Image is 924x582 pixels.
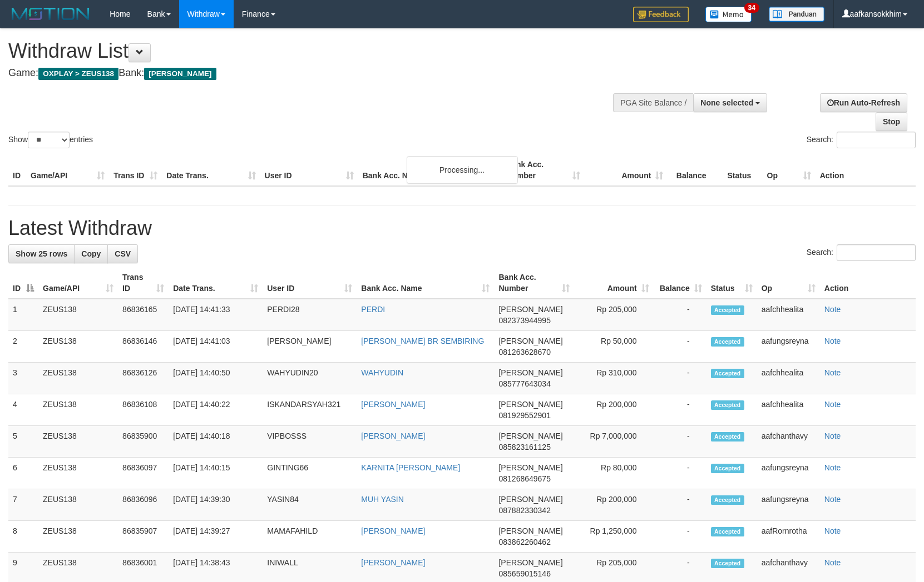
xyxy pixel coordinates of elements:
span: Accepted [711,432,744,441]
td: aafRornrotha [757,521,820,553]
img: MOTION_logo.png [8,6,93,22]
span: [PERSON_NAME] [144,68,216,80]
span: Copy 085823161125 to clipboard [498,443,550,451]
label: Search: [807,244,916,261]
td: Rp 7,000,000 [574,426,654,458]
td: - [654,521,706,553]
td: ZEUS138 [38,363,118,394]
td: 6 [8,458,38,489]
th: Date Trans. [162,154,260,186]
td: ISKANDARSYAH321 [263,394,357,426]
td: aafungsreyna [757,489,820,521]
span: [PERSON_NAME] [498,305,562,314]
td: Rp 200,000 [574,489,654,521]
span: Copy 082373944995 to clipboard [498,316,550,325]
td: 86836097 [118,458,169,489]
td: MAMAFAHILD [263,521,357,553]
img: Feedback.jpg [633,7,689,22]
td: [DATE] 14:40:18 [169,426,263,458]
td: Rp 50,000 [574,331,654,363]
a: WAHYUDIN [361,368,403,377]
a: Note [824,495,841,504]
td: 8 [8,521,38,553]
span: [PERSON_NAME] [498,526,562,535]
button: None selected [693,93,767,112]
td: ZEUS138 [38,394,118,426]
a: [PERSON_NAME] [361,400,425,409]
span: [PERSON_NAME] [498,400,562,409]
td: ZEUS138 [38,489,118,521]
span: Copy 081263628670 to clipboard [498,348,550,357]
td: 1 [8,299,38,331]
span: 34 [744,3,759,13]
a: Stop [876,112,907,131]
td: aafchhealita [757,299,820,331]
td: [DATE] 14:41:33 [169,299,263,331]
td: WAHYUDIN20 [263,363,357,394]
span: [PERSON_NAME] [498,432,562,440]
th: User ID: activate to sort column ascending [263,267,357,299]
img: Button%20Memo.svg [705,7,752,22]
a: Note [824,305,841,314]
th: Op: activate to sort column ascending [757,267,820,299]
span: Accepted [711,559,744,568]
td: - [654,489,706,521]
td: [DATE] 14:40:50 [169,363,263,394]
a: Note [824,337,841,345]
td: [DATE] 14:40:15 [169,458,263,489]
a: Note [824,400,841,409]
th: ID: activate to sort column descending [8,267,38,299]
td: GINTING66 [263,458,357,489]
th: Action [820,267,916,299]
td: ZEUS138 [38,426,118,458]
span: Accepted [711,337,744,347]
span: OXPLAY > ZEUS138 [38,68,118,80]
td: 86836165 [118,299,169,331]
td: Rp 205,000 [574,299,654,331]
td: Rp 80,000 [574,458,654,489]
th: Bank Acc. Number [502,154,585,186]
td: - [654,426,706,458]
a: Run Auto-Refresh [820,93,907,112]
th: Trans ID: activate to sort column ascending [118,267,169,299]
td: PERDI28 [263,299,357,331]
td: VIPBOSSS [263,426,357,458]
th: Balance: activate to sort column ascending [654,267,706,299]
td: 2 [8,331,38,363]
td: - [654,363,706,394]
td: [DATE] 14:39:27 [169,521,263,553]
span: Copy 085777643034 to clipboard [498,379,550,388]
td: Rp 1,250,000 [574,521,654,553]
td: ZEUS138 [38,458,118,489]
td: aafungsreyna [757,458,820,489]
span: Accepted [711,305,744,315]
span: CSV [115,249,131,258]
th: Game/API [26,154,109,186]
span: Copy [81,249,101,258]
label: Search: [807,132,916,148]
td: Rp 310,000 [574,363,654,394]
span: [PERSON_NAME] [498,495,562,504]
a: Copy [74,244,108,263]
label: Show entries [8,132,93,148]
td: [DATE] 14:39:30 [169,489,263,521]
th: User ID [260,154,358,186]
span: Copy 081268649675 to clipboard [498,474,550,483]
div: PGA Site Balance / [613,93,693,112]
th: Date Trans.: activate to sort column ascending [169,267,263,299]
td: aafchanthavy [757,426,820,458]
td: 86836146 [118,331,169,363]
th: Game/API: activate to sort column ascending [38,267,118,299]
input: Search: [837,244,916,261]
span: Copy 081929552901 to clipboard [498,411,550,420]
a: Note [824,432,841,440]
th: Bank Acc. Name: activate to sort column ascending [357,267,494,299]
span: Show 25 rows [16,249,67,258]
a: KARNITA [PERSON_NAME] [361,463,460,472]
td: YASIN84 [263,489,357,521]
span: Accepted [711,369,744,378]
td: 7 [8,489,38,521]
span: [PERSON_NAME] [498,368,562,377]
td: - [654,331,706,363]
a: Show 25 rows [8,244,75,263]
